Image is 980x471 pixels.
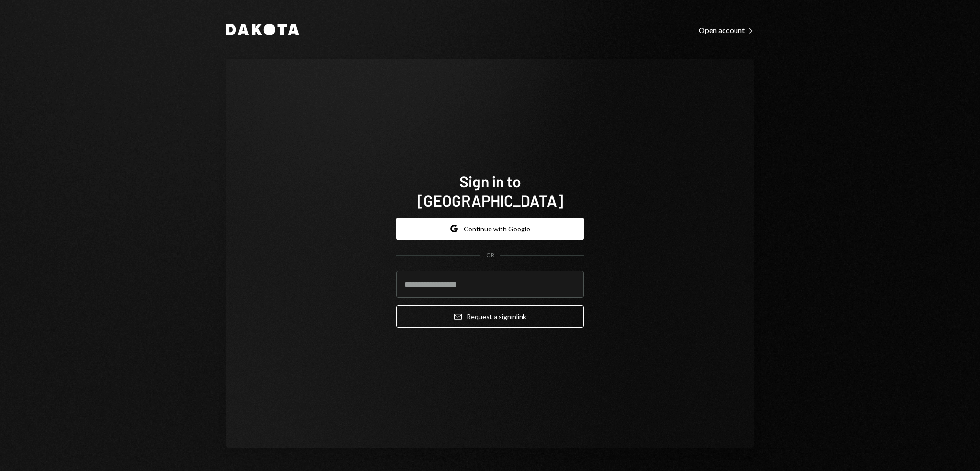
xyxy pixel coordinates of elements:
[699,24,754,35] a: Open account
[396,172,584,210] h1: Sign in to [GEOGRAPHIC_DATA]
[396,218,584,240] button: Continue with Google
[396,305,584,328] button: Request a signinlink
[486,252,494,260] div: OR
[699,25,754,35] div: Open account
